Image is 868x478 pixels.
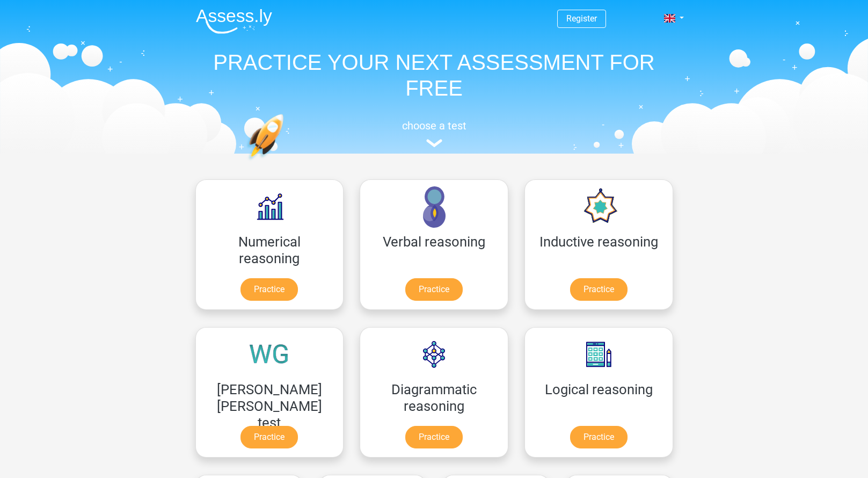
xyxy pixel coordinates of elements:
[187,119,681,148] a: choose a test
[426,139,442,147] img: assessment
[570,426,628,448] a: Practice
[187,49,681,101] h1: PRACTICE YOUR NEXT ASSESSMENT FOR FREE
[405,278,463,301] a: Practice
[240,278,298,301] a: Practice
[187,119,681,132] h5: choose a test
[566,13,597,24] a: Register
[570,278,628,301] a: Practice
[246,114,325,211] img: practice
[240,426,298,448] a: Practice
[405,426,463,448] a: Practice
[196,9,272,34] img: Assessly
